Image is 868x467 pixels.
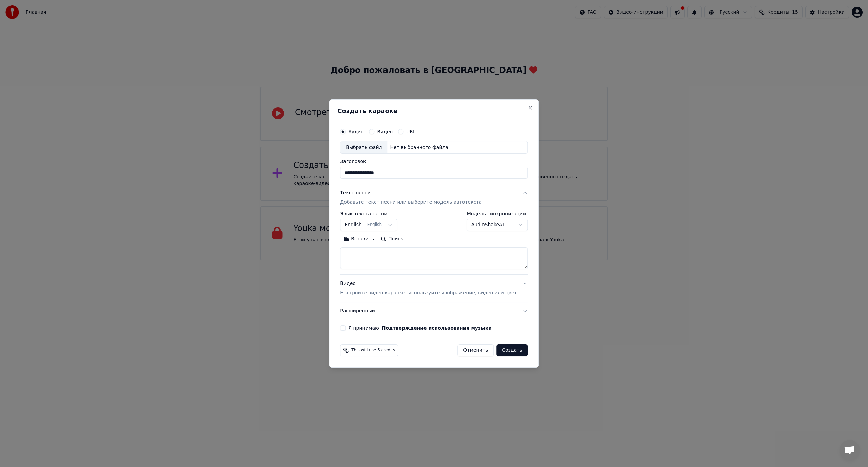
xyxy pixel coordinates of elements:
label: Заголовок [340,159,528,164]
p: Настройте видео караоке: используйте изображение, видео или цвет [340,290,517,296]
div: Нет выбранного файла [387,144,451,151]
p: Добавьте текст песни или выберите модель автотекста [340,199,482,206]
button: Отменить [457,344,494,356]
label: Видео [377,129,393,134]
button: Я принимаю [382,326,492,330]
button: ВидеоНастройте видео караоке: используйте изображение, видео или цвет [340,275,528,302]
button: Поиск [377,234,407,245]
button: Вставить [340,234,377,245]
label: URL [406,129,416,134]
label: Аудио [348,129,363,134]
label: Модель синхронизации [467,212,528,216]
div: Выбрать файл [340,141,387,154]
div: Текст песни [340,190,371,197]
label: Язык текста песни [340,212,397,216]
div: Текст песниДобавьте текст песни или выберите модель автотекста [340,212,528,275]
div: Видео [340,280,517,297]
button: Создать [496,344,528,356]
button: Текст песниДобавьте текст песни или выберите модель автотекста [340,184,528,212]
span: This will use 5 credits [351,348,395,353]
label: Я принимаю [348,326,492,330]
h2: Создать караоке [337,108,530,114]
button: Расширенный [340,302,528,320]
